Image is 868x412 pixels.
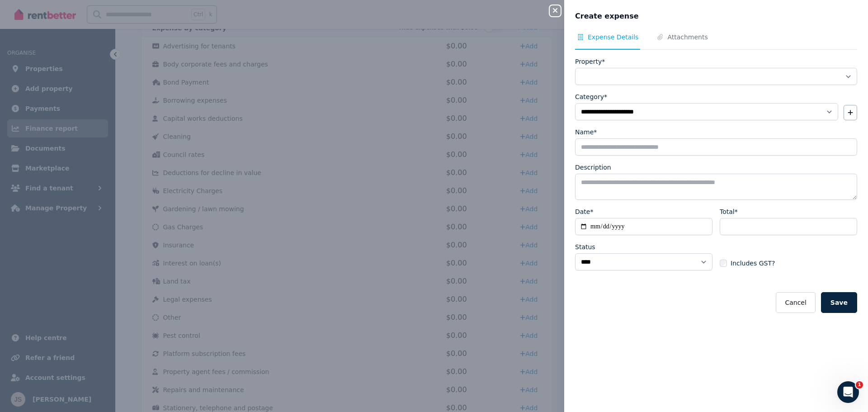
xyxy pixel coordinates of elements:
[776,292,815,313] button: Cancel
[575,242,595,251] label: Status
[575,207,593,216] label: Date*
[731,259,775,268] span: Includes GST?
[575,57,605,66] label: Property*
[575,33,857,50] nav: Tabs
[575,92,607,101] label: Category*
[667,33,708,42] span: Attachments
[856,381,863,388] span: 1
[720,207,738,216] label: Total*
[720,260,727,267] input: Includes GST?
[821,292,857,313] button: Save
[575,163,611,172] label: Description
[588,33,638,42] span: Expense Details
[837,381,859,403] iframe: Intercom live chat
[575,11,639,22] span: Create expense
[575,128,597,137] label: Name*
